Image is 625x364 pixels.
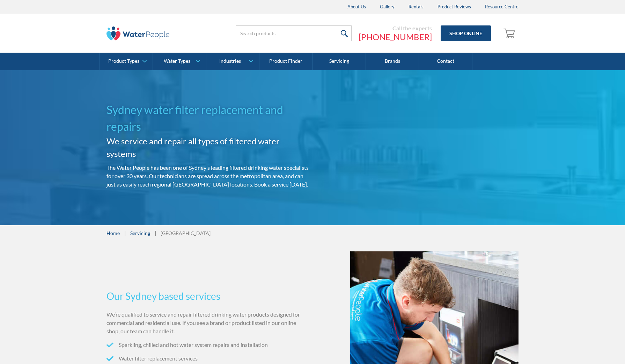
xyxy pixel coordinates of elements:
a: Open empty cart [502,25,519,42]
h1: Sydney water filter replacement and repairs [106,101,310,135]
div: Product Types [108,58,139,64]
a: Industries [206,53,259,70]
img: shopping cart [503,28,517,39]
li: Water filter replacement services [106,354,310,363]
div: | [154,229,157,237]
p: The Water People has been one of Sydney’s leading filtered drinking water specialists for over 30... [106,164,310,189]
input: Search products [236,25,352,41]
div: [GEOGRAPHIC_DATA] [161,229,211,237]
div: | [123,229,127,237]
div: Industries [219,58,241,64]
a: Servicing [130,229,150,237]
h3: Our Sydney based services [106,289,310,303]
a: Brands [366,53,419,70]
a: Water Types [153,53,206,70]
a: Servicing [313,53,366,70]
a: Product Finder [259,53,312,70]
img: The Water People [106,26,169,40]
a: Product Types [100,53,153,70]
h2: We service and repair all types of filtered water systems [106,135,310,160]
a: [PHONE_NUMBER] [359,32,432,42]
div: Call the experts [359,25,432,32]
li: Sparkling, chilled and hot water system repairs and installation [106,341,310,349]
p: We’re qualified to service and repair filtered drinking water products designed for commercial an... [106,310,310,335]
a: Contact [419,53,472,70]
a: Home [106,229,120,237]
div: Water Types [164,58,190,64]
a: Shop Online [441,25,491,41]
